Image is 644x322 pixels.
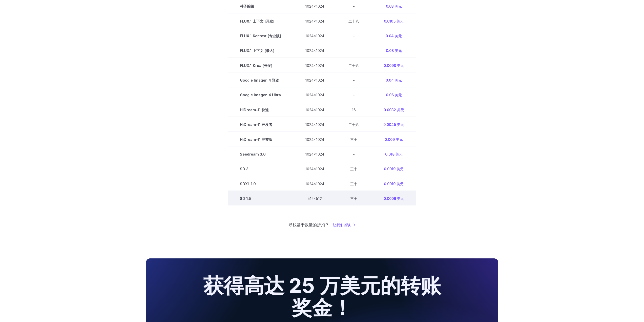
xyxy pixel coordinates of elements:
[333,223,351,227] font: 让我们谈谈
[240,181,256,186] font: SDXL 1.0
[353,152,355,156] font: -
[240,107,269,112] font: HiDream-I1 快速
[305,167,324,171] font: 1024x1024
[305,19,324,23] font: 1024x1024
[384,63,404,67] font: 0.0098 美元
[384,181,404,186] font: 0.0019 美元
[305,48,324,53] font: 1024x1024
[240,196,251,201] font: SD 1.5
[240,78,279,82] font: Google Imagen 4 预览
[386,93,402,97] font: 0.06 美元
[305,137,324,141] font: 1024x1024
[240,93,281,97] font: Google Imagen 4 Ultra
[305,4,324,8] font: 1024x1024
[240,152,266,156] font: Seedream 3.0
[288,222,329,227] font: 寻找基于数量的折扣？
[305,63,324,67] font: 1024x1024
[385,152,403,156] font: 0.018 美元
[353,4,355,8] font: -
[386,48,402,53] font: 0.08 美元
[352,107,356,112] font: 16
[353,93,355,97] font: -
[353,33,355,38] font: -
[386,33,402,38] font: 0.04 美元
[240,167,248,171] font: SD 3
[305,181,324,186] font: 1024x1024
[348,19,359,23] font: 二十八
[305,33,324,38] font: 1024x1024
[348,63,359,67] font: 二十八
[350,196,357,201] font: 三十
[240,19,274,23] font: FLUX.1 上下文 [开发]
[305,78,324,82] font: 1024x1024
[333,222,356,228] a: 让我们谈谈
[240,63,272,67] font: FLUX.1 Krea [开发]
[350,137,357,141] font: 三十
[240,48,274,53] font: FLUX.1 上下文 [最大]
[305,122,324,127] font: 1024x1024
[384,167,404,171] font: 0.0019 美元
[203,273,441,319] font: 获得高达 25 万美元的转账奖金！
[240,137,272,141] font: HiDream-I1 完整版
[386,78,402,82] font: 0.04 美元
[240,122,272,127] font: HiDream-I1 开发者
[383,122,404,127] font: 0.0045 美元
[350,167,357,171] font: 三十
[384,196,404,201] font: 0.0006 美元
[305,93,324,97] font: 1024x1024
[350,181,357,186] font: 三十
[386,4,402,8] font: 0.03 美元
[305,152,324,156] font: 1024x1024
[353,48,355,53] font: -
[240,33,281,38] font: FLUX.1 Kontext [专业版]
[307,196,322,201] font: 512x512
[305,107,324,112] font: 1024x1024
[240,4,254,8] font: 种子编辑
[353,78,355,82] font: -
[348,122,359,127] font: 二十八
[385,137,403,141] font: 0.009 美元
[384,19,404,23] font: 0.0105 美元
[384,107,404,112] font: 0.0032 美元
